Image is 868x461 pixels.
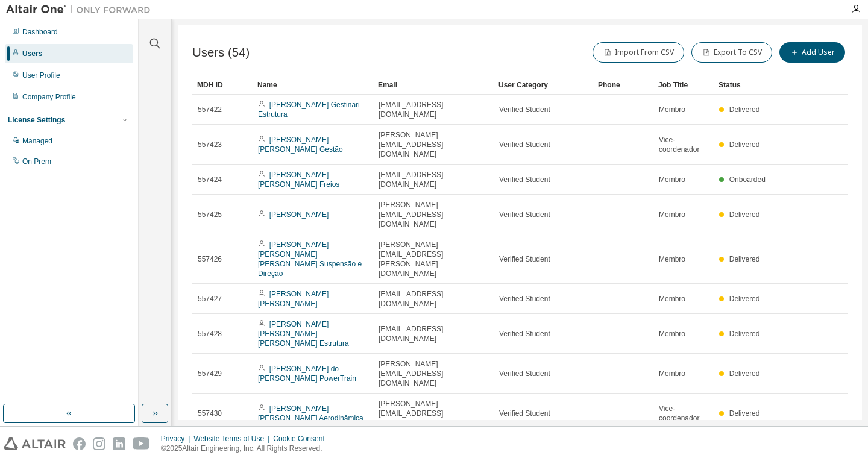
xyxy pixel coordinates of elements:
[379,130,488,159] span: [PERSON_NAME][EMAIL_ADDRESS][DOMAIN_NAME]
[379,200,488,229] span: [PERSON_NAME][EMAIL_ADDRESS][DOMAIN_NAME]
[258,136,343,154] a: [PERSON_NAME] [PERSON_NAME] Gestão
[499,254,550,264] span: Verified Student
[499,294,550,304] span: Verified Student
[22,71,60,80] div: User Profile
[659,210,685,219] span: Membro
[379,100,488,119] span: [EMAIL_ADDRESS][DOMAIN_NAME]
[729,369,760,378] span: Delivered
[729,330,760,338] span: Delivered
[779,42,845,63] button: Add User
[273,434,332,444] div: Cookie Consent
[198,409,222,418] span: 557430
[198,140,222,149] span: 557423
[198,175,222,184] span: 557424
[659,175,685,184] span: Membro
[198,210,222,219] span: 557425
[379,399,488,428] span: [PERSON_NAME][EMAIL_ADDRESS][DOMAIN_NAME]
[73,437,86,450] img: facebook.svg
[258,365,356,383] a: [PERSON_NAME] do [PERSON_NAME] PowerTrain
[258,320,349,348] a: [PERSON_NAME] [PERSON_NAME] [PERSON_NAME] Estrutura
[378,75,489,95] div: Email
[258,101,360,119] a: [PERSON_NAME] Gestinari Estrutura
[8,115,65,125] div: License Settings
[4,437,66,450] img: altair_logo.svg
[593,42,684,63] button: Import From CSV
[197,75,248,95] div: MDH ID
[257,75,368,95] div: Name
[133,437,150,450] img: youtube.svg
[269,210,329,219] a: [PERSON_NAME]
[729,105,760,114] span: Delivered
[198,369,222,378] span: 557429
[729,295,760,303] span: Delivered
[658,75,709,95] div: Job Title
[258,290,329,308] a: [PERSON_NAME] [PERSON_NAME]
[6,4,157,16] img: Altair One
[379,170,488,189] span: [EMAIL_ADDRESS][DOMAIN_NAME]
[659,135,708,154] span: Vice-coordenador
[198,329,222,339] span: 557428
[691,42,772,63] button: Export To CSV
[729,409,760,418] span: Delivered
[93,437,105,450] img: instagram.svg
[499,175,550,184] span: Verified Student
[729,140,760,149] span: Delivered
[379,324,488,343] span: [EMAIL_ADDRESS][DOMAIN_NAME]
[729,210,760,219] span: Delivered
[193,434,273,444] div: Website Terms of Use
[659,254,685,264] span: Membro
[22,49,42,58] div: Users
[22,136,52,146] div: Managed
[379,289,488,309] span: [EMAIL_ADDRESS][DOMAIN_NAME]
[719,75,769,95] div: Status
[22,92,76,102] div: Company Profile
[258,404,363,422] a: [PERSON_NAME] [PERSON_NAME] Aerodinâmica
[499,140,550,149] span: Verified Student
[198,254,222,264] span: 557426
[258,240,362,278] a: [PERSON_NAME] [PERSON_NAME] [PERSON_NAME] Suspensão e Direção
[659,294,685,304] span: Membro
[659,369,685,378] span: Membro
[258,171,339,189] a: [PERSON_NAME] [PERSON_NAME] Freios
[659,404,708,423] span: Vice-coordenador
[499,105,550,114] span: Verified Student
[659,329,685,339] span: Membro
[498,75,588,95] div: User Category
[499,369,550,378] span: Verified Student
[729,175,766,184] span: Onboarded
[161,444,332,454] p: © 2025 Altair Engineering, Inc. All Rights Reserved.
[198,105,222,114] span: 557422
[161,434,193,444] div: Privacy
[22,157,51,166] div: On Prem
[192,46,250,60] span: Users (54)
[499,210,550,219] span: Verified Student
[113,437,125,450] img: linkedin.svg
[598,75,649,95] div: Phone
[22,27,58,37] div: Dashboard
[379,240,488,278] span: [PERSON_NAME][EMAIL_ADDRESS][PERSON_NAME][DOMAIN_NAME]
[198,294,222,304] span: 557427
[729,255,760,263] span: Delivered
[659,105,685,114] span: Membro
[499,329,550,339] span: Verified Student
[379,359,488,388] span: [PERSON_NAME][EMAIL_ADDRESS][DOMAIN_NAME]
[499,409,550,418] span: Verified Student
